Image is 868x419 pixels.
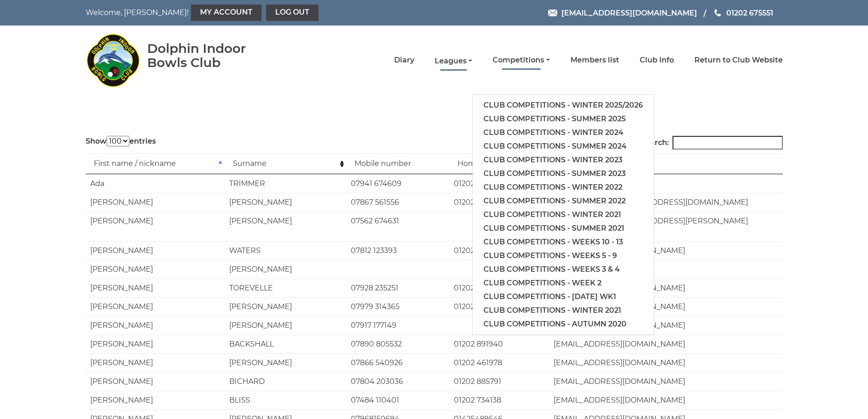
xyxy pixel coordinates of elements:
[473,276,654,290] a: Club competitions - Week 2
[493,55,550,65] a: Competitions
[346,279,449,297] td: 07928 235251
[346,153,449,174] td: Mobile number
[713,7,773,19] a: Phone us 01202 675551
[266,5,318,21] a: Log out
[225,279,346,297] td: TOREVELLE
[86,297,225,316] td: [PERSON_NAME]
[549,279,783,297] td: [EMAIL_ADDRESS][DOMAIN_NAME]
[86,316,225,335] td: [PERSON_NAME]
[714,9,721,16] img: Phone us
[346,391,449,409] td: 07484 110401
[549,297,783,316] td: [EMAIL_ADDRESS][DOMAIN_NAME]
[225,241,346,260] td: WATERS
[449,153,549,174] td: Home number
[147,41,275,70] div: Dolphin Indoor Bowls Club
[473,208,654,222] a: Club competitions - Winter 2021
[473,222,654,235] a: Club competitions - Summer 2021
[346,174,449,193] td: 07941 674609
[449,335,549,353] td: 01202 891940
[86,353,225,372] td: [PERSON_NAME]
[549,193,783,212] td: [PERSON_NAME][EMAIL_ADDRESS][DOMAIN_NAME]
[549,316,783,335] td: [EMAIL_ADDRESS][DOMAIN_NAME]
[86,391,225,409] td: [PERSON_NAME]
[449,279,549,297] td: 01202 245945
[726,8,773,17] span: 01202 675551
[86,193,225,212] td: [PERSON_NAME]
[473,153,654,167] a: Club competitions - Winter 2023
[640,55,674,65] a: Club Info
[86,260,225,279] td: [PERSON_NAME]
[473,98,654,112] a: Club competitions - Winter 2025/2026
[225,260,346,279] td: [PERSON_NAME]
[561,8,697,17] span: [EMAIL_ADDRESS][DOMAIN_NAME]
[86,136,156,147] label: Show entries
[225,297,346,316] td: [PERSON_NAME]
[473,249,654,263] a: Club competitions - Weeks 5 - 9
[107,136,129,146] select: Showentries
[346,212,449,241] td: 07562 674631
[86,212,225,241] td: [PERSON_NAME]
[86,174,225,193] td: Ada
[549,353,783,372] td: [EMAIL_ADDRESS][DOMAIN_NAME]
[549,372,783,391] td: [EMAIL_ADDRESS][DOMAIN_NAME]
[225,316,346,335] td: [PERSON_NAME]
[225,391,346,409] td: BLISS
[473,317,654,331] a: Club competitions - Autumn 2020
[449,372,549,391] td: 01202 885791
[225,353,346,372] td: [PERSON_NAME]
[473,112,654,126] a: Club competitions - Summer 2025
[449,241,549,260] td: 01202 576293
[449,193,549,212] td: 01202 730688
[225,212,346,241] td: [PERSON_NAME]
[225,372,346,391] td: BICHARD
[641,136,783,150] label: Search:
[346,241,449,260] td: 07812 123393
[86,372,225,391] td: [PERSON_NAME]
[473,290,654,304] a: Club competitions - [DATE] wk1
[346,193,449,212] td: 07867 561556
[473,194,654,208] a: Club competitions - Summer 2022
[673,136,783,150] input: Search:
[191,5,262,21] a: My Account
[570,55,619,65] a: Members list
[86,241,225,260] td: [PERSON_NAME]
[548,10,557,16] img: Email
[473,263,654,276] a: Club competitions - Weeks 3 & 4
[449,174,549,193] td: 01202 381134
[473,181,654,194] a: Club competitions - Winter 2022
[394,55,414,65] a: Diary
[225,174,346,193] td: TRIMMER
[225,193,346,212] td: [PERSON_NAME]
[549,335,783,353] td: [EMAIL_ADDRESS][DOMAIN_NAME]
[346,372,449,391] td: 07804 203036
[86,5,368,21] nav: Welcome, [PERSON_NAME]!
[473,126,654,140] a: Club competitions - Winter 2024
[549,241,783,260] td: [EMAIL_ADDRESS][DOMAIN_NAME]
[346,316,449,335] td: 07917 177149
[449,353,549,372] td: 01202 461978
[548,7,697,19] a: Email [EMAIL_ADDRESS][DOMAIN_NAME]
[694,55,783,65] a: Return to Club Website
[435,56,472,66] a: Leagues
[86,279,225,297] td: [PERSON_NAME]
[225,335,346,353] td: BACKSHALL
[473,304,654,317] a: Club competitions - Winter 2021
[346,353,449,372] td: 07866 540926
[473,167,654,181] a: Club competitions - Summer 2023
[86,153,225,174] td: First name / nickname: activate to sort column descending
[449,391,549,409] td: 01202 734138
[549,391,783,409] td: [EMAIL_ADDRESS][DOMAIN_NAME]
[346,335,449,353] td: 07890 805532
[549,212,783,241] td: [PERSON_NAME][EMAIL_ADDRESS][PERSON_NAME][DOMAIN_NAME]
[549,153,783,174] td: Email
[86,335,225,353] td: [PERSON_NAME]
[473,140,654,153] a: Club competitions - Summer 2024
[449,297,549,316] td: 01202 697812
[346,297,449,316] td: 07979 314365
[473,235,654,249] a: Club competitions - Weeks 10 - 13
[86,28,140,92] img: Dolphin Indoor Bowls Club
[472,94,654,335] ul: Competitions
[225,153,346,174] td: Surname: activate to sort column ascending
